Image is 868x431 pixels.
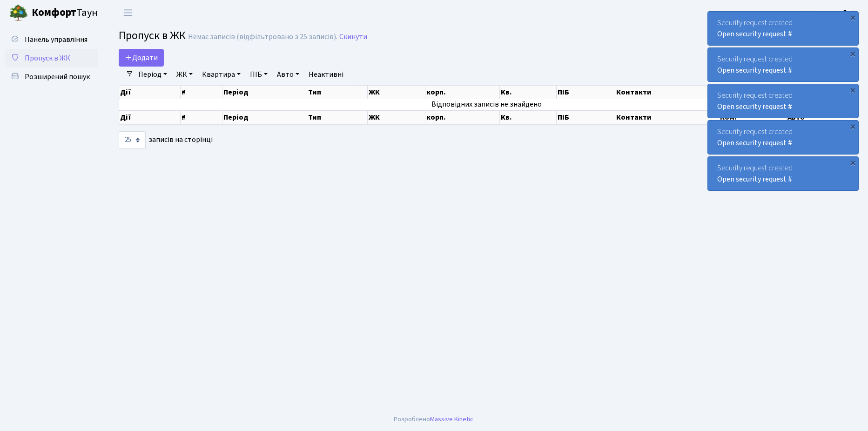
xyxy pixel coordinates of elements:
[805,8,857,18] b: Консьєрж б. 4.
[198,67,244,82] a: Квартира
[805,7,857,19] a: Консьєрж б. 4.
[25,53,70,63] span: Пропуск в ЖК
[119,131,146,149] select: записів на сторінці
[25,72,90,82] span: Розширений пошук
[119,131,213,149] label: записів на сторінці
[135,67,171,82] a: Період
[425,86,500,99] th: корп.
[717,65,792,75] a: Open security request #
[394,414,475,424] div: Розроблено .
[708,12,858,45] div: Security request created
[273,67,303,82] a: Авто
[119,49,164,67] a: Додати
[848,85,857,94] div: ×
[119,110,181,124] th: Дії
[708,48,858,81] div: Security request created
[848,158,857,167] div: ×
[246,67,271,82] a: ПІБ
[5,49,98,67] a: Пропуск в ЖК
[119,27,186,44] span: Пропуск в ЖК
[305,67,347,82] a: Неактивні
[125,53,158,63] span: Додати
[848,121,857,131] div: ×
[615,86,719,99] th: Контакти
[119,99,854,110] td: Відповідних записів не знайдено
[222,86,307,99] th: Період
[430,414,473,424] a: Massive Kinetic
[848,49,857,58] div: ×
[557,86,615,99] th: ПІБ
[173,67,196,82] a: ЖК
[717,29,792,39] a: Open security request #
[368,86,425,99] th: ЖК
[708,84,858,118] div: Security request created
[307,110,368,124] th: Тип
[708,121,858,154] div: Security request created
[368,110,425,124] th: ЖК
[500,110,557,124] th: Кв.
[708,157,858,190] div: Security request created
[717,174,792,184] a: Open security request #
[222,110,307,124] th: Період
[339,33,367,41] a: Скинути
[9,4,28,22] img: logo.png
[119,86,181,99] th: Дії
[615,110,719,124] th: Контакти
[500,86,557,99] th: Кв.
[5,30,98,49] a: Панель управління
[5,67,98,86] a: Розширений пошук
[181,86,222,99] th: #
[557,110,615,124] th: ПІБ
[32,5,98,21] span: Таун
[848,13,857,22] div: ×
[32,5,76,20] b: Комфорт
[717,138,792,148] a: Open security request #
[116,5,140,20] button: Переключити навігацію
[181,110,222,124] th: #
[188,33,337,41] div: Немає записів (відфільтровано з 25 записів).
[717,101,792,112] a: Open security request #
[425,110,500,124] th: корп.
[307,86,368,99] th: Тип
[25,34,87,45] span: Панель управління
